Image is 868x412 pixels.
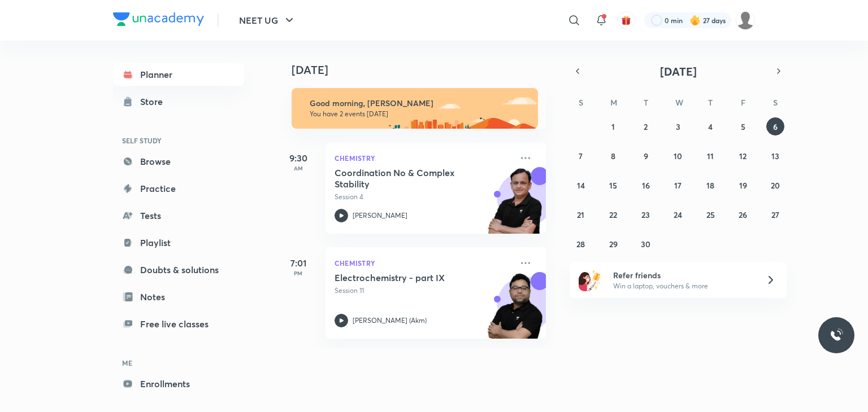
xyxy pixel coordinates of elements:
[644,121,648,132] abbr: September 2, 2025
[669,117,687,135] button: September 3, 2025
[604,176,622,194] button: September 15, 2025
[637,117,655,135] button: September 2, 2025
[771,180,780,191] abbr: September 20, 2025
[669,205,687,223] button: September 24, 2025
[611,121,615,132] abbr: September 1, 2025
[766,205,784,223] button: September 27, 2025
[609,209,617,220] abbr: September 22, 2025
[689,15,701,26] img: streak
[642,180,650,191] abbr: September 16, 2025
[610,97,617,108] abbr: Monday
[577,209,584,220] abbr: September 21, 2025
[773,121,778,132] abbr: September 6, 2025
[621,15,631,25] img: avatar
[766,147,784,165] button: September 13, 2025
[335,286,512,296] p: Session 11
[641,239,650,249] abbr: September 30, 2025
[644,97,648,108] abbr: Tuesday
[113,258,244,281] a: Doubts & solutions
[644,151,648,161] abbr: September 9, 2025
[335,151,512,165] p: Chemistry
[604,117,622,135] button: September 1, 2025
[310,109,528,119] p: You have 2 events [DATE]
[660,64,697,79] span: [DATE]
[353,315,427,326] p: [PERSON_NAME] (Akm)
[113,353,244,372] h6: ME
[113,131,244,150] h6: SELF STUDY
[708,97,713,108] abbr: Thursday
[674,209,682,220] abbr: September 24, 2025
[335,192,512,202] p: Session 4
[585,63,771,79] button: [DATE]
[739,151,747,161] abbr: September 12, 2025
[113,150,244,173] a: Browse
[577,180,585,191] abbr: September 14, 2025
[766,117,784,135] button: September 6, 2025
[335,167,475,190] h5: Coordination No & Complex Stability
[292,63,557,77] h4: [DATE]
[637,176,655,194] button: September 16, 2025
[701,176,719,194] button: September 18, 2025
[113,12,204,29] a: Company Logo
[734,176,752,194] button: September 19, 2025
[830,328,843,342] img: ttu
[113,286,244,308] a: Notes
[276,256,321,270] h5: 7:01
[613,281,752,291] p: Win a laptop, vouchers & more
[576,239,585,249] abbr: September 28, 2025
[113,313,244,335] a: Free live classes
[579,151,583,161] abbr: September 7, 2025
[701,147,719,165] button: September 11, 2025
[734,205,752,223] button: September 26, 2025
[113,231,244,254] a: Playlist
[706,209,715,220] abbr: September 25, 2025
[572,176,590,194] button: September 14, 2025
[604,147,622,165] button: September 8, 2025
[579,97,583,108] abbr: Sunday
[734,147,752,165] button: September 12, 2025
[617,11,635,29] button: avatar
[613,269,752,281] h6: Refer friends
[611,151,615,161] abbr: September 8, 2025
[113,63,244,86] a: Planner
[771,209,779,220] abbr: September 27, 2025
[572,147,590,165] button: September 7, 2025
[707,151,714,161] abbr: September 11, 2025
[708,121,713,132] abbr: September 4, 2025
[113,12,204,26] img: Company Logo
[669,147,687,165] button: September 10, 2025
[637,235,655,253] button: September 30, 2025
[706,180,714,191] abbr: September 18, 2025
[741,97,745,108] abbr: Friday
[676,121,680,132] abbr: September 3, 2025
[335,256,512,270] p: Chemistry
[674,151,682,161] abbr: September 10, 2025
[572,235,590,253] button: September 28, 2025
[335,272,475,283] h5: Electrochemistry - part IX
[484,272,546,350] img: unacademy
[739,180,747,191] abbr: September 19, 2025
[771,151,779,161] abbr: September 13, 2025
[741,121,745,132] abbr: September 5, 2025
[641,209,650,220] abbr: September 23, 2025
[675,97,683,108] abbr: Wednesday
[736,11,755,30] img: Tanya Kumari
[701,117,719,135] button: September 4, 2025
[232,9,303,32] button: NEET UG
[734,117,752,135] button: September 5, 2025
[604,235,622,253] button: September 29, 2025
[773,97,778,108] abbr: Saturday
[604,205,622,223] button: September 22, 2025
[276,151,321,165] h5: 9:30
[579,269,601,291] img: referral
[609,239,618,249] abbr: September 29, 2025
[637,205,655,223] button: September 23, 2025
[701,205,719,223] button: September 25, 2025
[140,95,170,108] div: Store
[276,165,321,172] p: AM
[113,177,244,200] a: Practice
[113,90,244,113] a: Store
[353,211,407,221] p: [PERSON_NAME]
[766,176,784,194] button: September 20, 2025
[292,88,538,129] img: morning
